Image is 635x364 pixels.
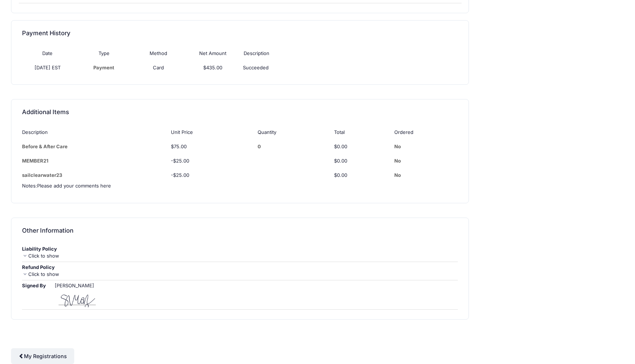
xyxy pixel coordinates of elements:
[55,289,100,307] img: 01o7D80uI+wAAAABJRU5ErkJggg==
[391,125,458,139] th: Ordered
[131,46,186,61] th: Method
[168,139,254,154] td: $75.00
[22,125,167,139] th: Description
[55,282,100,290] div: [PERSON_NAME]
[22,220,73,241] h4: Other Information
[22,182,458,193] td: Notes:
[76,46,131,61] th: Type
[254,125,330,139] th: Quantity
[240,61,403,75] td: Succeeded
[330,154,391,168] td: $0.00
[330,168,391,182] td: $0.00
[186,46,240,61] th: Net Amount
[22,245,458,253] div: Liability Policy
[76,61,131,75] td: Payment
[22,139,167,154] td: Before & After Care
[258,143,327,150] div: 0
[168,125,254,139] th: Unit Price
[22,154,167,168] td: MEMBER21
[22,271,458,278] div: Click to show
[186,61,240,75] td: $435.00
[37,182,111,190] div: Click Pencil to edit...
[394,172,458,179] div: No
[168,154,254,168] td: -$25.00
[168,168,254,182] td: -$25.00
[22,168,167,182] td: sailclearwater23
[394,143,458,150] div: No
[22,252,458,260] div: Click to show
[394,157,458,165] div: No
[131,61,186,75] td: Card
[11,348,74,364] a: My Registrations
[330,125,391,139] th: Total
[240,46,403,61] th: Description
[22,102,69,123] h4: Additional Items
[22,23,71,44] h4: Payment History
[22,264,458,271] div: Refund Policy
[22,282,53,290] div: Signed By
[330,139,391,154] td: $0.00
[22,61,76,75] td: [DATE] EST
[22,46,76,61] th: Date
